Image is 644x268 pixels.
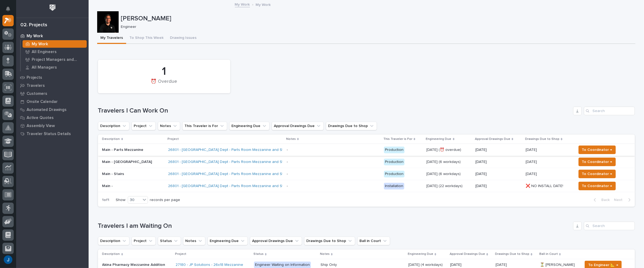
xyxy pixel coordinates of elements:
[27,124,55,128] p: Assembly View
[287,184,288,188] div: -
[384,171,405,177] div: Production
[102,136,120,142] p: Description
[475,184,521,188] p: [DATE]
[150,198,180,202] p: records per page
[32,65,57,70] p: All Managers
[102,184,164,188] p: Main -
[598,198,610,202] span: Back
[495,251,529,257] p: Drawings Due to Shop
[287,148,288,152] div: -
[578,158,616,166] button: To Coordinator →
[20,22,47,28] div: 02. Projects
[21,40,89,48] a: My Work
[582,183,612,189] span: To Coordinator →
[253,251,264,257] p: Status
[27,116,54,120] p: Active Quotes
[526,147,538,152] p: [DATE]
[126,33,167,44] button: To Shop This Week
[32,50,57,54] p: All Engineers
[584,222,635,230] div: Search
[614,198,626,202] span: Next
[582,171,612,177] span: To Coordinator →
[526,171,538,176] p: [DATE]
[98,144,635,156] tr: Main - Parts Mezzanine26801 - [GEOGRAPHIC_DATA] Dept - Parts Room Mezzanine and Stairs with Gate ...
[16,114,89,122] a: Active Quotes
[235,1,250,7] a: My Work
[102,262,166,267] p: Akina Pharmacy Mezzanine Addition
[496,262,508,267] p: [DATE]
[582,159,612,165] span: To Coordinator →
[540,262,576,267] p: ⏳ [PERSON_NAME]
[183,237,205,245] button: Notes
[98,156,635,168] tr: Main - [GEOGRAPHIC_DATA]26801 - [GEOGRAPHIC_DATA] Dept - Parts Room Mezzanine and Stairs with Gat...
[475,160,521,164] p: [DATE]
[98,168,635,180] tr: Main - Stairs26801 - [GEOGRAPHIC_DATA] Dept - Parts Room Mezzanine and Stairs with Gate - Product...
[32,42,48,47] p: My Work
[132,122,156,130] button: Project
[256,1,271,7] p: My Work
[475,172,521,176] p: [DATE]
[582,147,612,153] span: To Coordinator →
[286,136,296,142] p: Notes
[27,132,71,136] p: Traveler Status Details
[158,122,180,130] button: Notes
[27,91,47,96] p: Customers
[16,32,89,40] a: My Work
[250,237,302,245] button: Approval Drawings Due
[16,81,89,90] a: Travelers
[168,172,307,176] a: 26801 - [GEOGRAPHIC_DATA] Dept - Parts Room Mezzanine and Stairs with Gate
[102,160,164,164] p: Main - [GEOGRAPHIC_DATA]
[21,48,89,55] a: All Engineers
[48,3,57,13] img: Workspace Logo
[98,122,129,130] button: Description
[590,198,612,202] button: Back
[2,254,14,265] button: users-avatar
[287,172,288,176] div: -
[450,251,485,257] p: Approval Drawings Due
[116,198,126,202] p: Show
[539,251,558,257] p: Ball in Court
[2,3,14,14] button: Notifications
[427,160,471,164] p: [DATE] (6 workdays)
[326,122,377,130] button: Drawings Due to Shop
[427,148,471,152] p: [DATE] (⏰ overdue)
[107,65,221,78] div: 1
[128,197,141,203] div: 30
[132,237,156,245] button: Project
[427,172,471,176] p: [DATE] (6 workdays)
[168,160,307,164] a: 26801 - [GEOGRAPHIC_DATA] Dept - Parts Room Mezzanine and Stairs with Gate
[27,83,45,88] p: Travelers
[168,184,307,188] a: 26801 - [GEOGRAPHIC_DATA] Dept - Parts Room Mezzanine and Stairs with Gate
[384,159,405,165] div: Production
[98,180,635,192] tr: Main -26801 - [GEOGRAPHIC_DATA] Dept - Parts Room Mezzanine and Stairs with Gate - Installation[D...
[16,90,89,98] a: Customers
[102,148,164,152] p: Main - Parts Mezzanine
[427,184,471,188] p: [DATE] (22 workdays)
[578,182,616,190] button: To Coordinator →
[584,107,635,115] input: Search
[526,183,564,188] p: ❌ NO INSTALL DATE!
[158,237,181,245] button: Status
[27,75,42,80] p: Projects
[450,263,491,267] p: [DATE]
[168,148,307,152] a: 26801 - [GEOGRAPHIC_DATA] Dept - Parts Room Mezzanine and Stairs with Gate
[102,251,120,257] p: Description
[16,130,89,138] a: Traveler Status Details
[176,263,243,267] a: 27180 - JP Solutions - 26x18 Mezzanine
[175,251,186,257] p: Project
[384,183,404,189] div: Installation
[21,64,89,71] a: All Managers
[525,136,559,142] p: Drawings Due to Shop
[27,99,58,104] p: Onsite Calendar
[98,107,571,115] h1: Travelers I Can Work On
[208,237,248,245] button: Engineering Due
[167,33,200,44] button: Drawing Issues
[98,222,571,230] h1: Travelers I am Waiting On
[287,160,288,164] div: -
[98,193,114,207] p: 1 of 1
[475,148,521,152] p: [DATE]
[27,107,67,112] p: Automated Drawings
[121,15,633,23] p: [PERSON_NAME]
[526,159,538,164] p: [DATE]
